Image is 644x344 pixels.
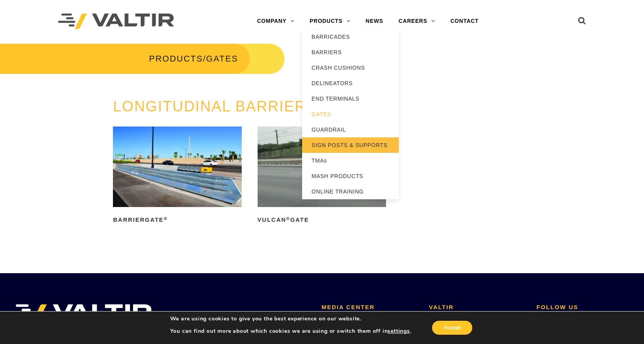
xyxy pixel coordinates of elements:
sup: ® [164,216,167,221]
a: TMAs [302,153,399,168]
a: SIGN POSTS & SUPPORTS [302,137,399,153]
h2: VALTIR [429,304,525,311]
h2: MEDIA CENTER [321,304,417,311]
a: COMPANY [249,14,302,29]
img: Valtir [58,14,174,29]
a: MASH PRODUCTS [302,168,399,184]
a: CAREERS [391,14,443,29]
h2: Vulcan Gate [258,214,386,226]
h2: BarrierGate [113,214,241,226]
p: We are using cookies to give you the best experience on our website. [170,315,412,322]
a: CONTACT [442,14,486,29]
sup: ® [286,216,290,221]
a: CRASH CUSHIONS [302,60,399,75]
a: BARRIERS [302,44,399,60]
a: NEWS [358,14,391,29]
span: GATES [206,54,238,63]
a: BARRICADES [302,29,399,44]
a: BarrierGate® [113,127,241,226]
a: PRODUCTS [149,54,203,63]
a: Vulcan®Gate [258,127,386,226]
a: GATES [302,106,399,122]
a: DELINEATORS [302,75,399,91]
button: Accept [432,321,472,335]
p: You can find out more about which cookies we are using or switch them off in . [170,328,412,335]
img: VALTIR [12,304,152,323]
a: LONGITUDINAL BARRIER GATES [113,98,363,115]
a: GUARDRAIL [302,122,399,137]
a: END TERMINALS [302,91,399,106]
a: PRODUCTS [302,14,358,29]
button: settings [388,328,410,335]
a: ONLINE TRAINING [302,184,399,199]
h2: FOLLOW US [536,304,632,311]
